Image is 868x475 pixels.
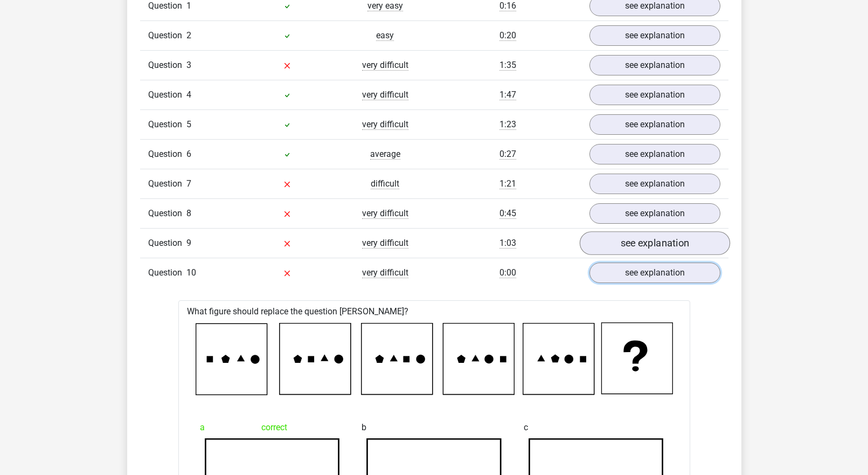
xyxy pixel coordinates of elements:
[589,25,720,46] a: see explanation
[589,55,720,75] a: see explanation
[499,208,516,219] span: 0:45
[200,417,345,438] div: correct
[148,118,186,131] span: Question
[186,119,191,129] span: 5
[589,174,720,194] a: see explanation
[589,203,720,224] a: see explanation
[362,417,366,438] span: b
[499,238,516,249] span: 1:03
[148,88,186,101] span: Question
[148,59,186,72] span: Question
[186,238,191,248] span: 9
[589,114,720,135] a: see explanation
[148,148,186,161] span: Question
[186,178,191,189] span: 7
[589,263,720,283] a: see explanation
[499,60,516,71] span: 1:35
[499,90,516,100] span: 1:47
[499,1,516,11] span: 0:16
[186,30,191,40] span: 2
[186,149,191,159] span: 6
[524,417,528,438] span: c
[499,119,516,130] span: 1:23
[186,90,191,100] span: 4
[148,237,186,250] span: Question
[579,231,730,255] a: see explanation
[362,60,408,71] span: very difficult
[148,207,186,220] span: Question
[362,90,408,100] span: very difficult
[367,1,403,11] span: very easy
[200,417,205,438] span: a
[362,119,408,130] span: very difficult
[499,30,516,41] span: 0:20
[362,208,408,219] span: very difficult
[148,29,186,42] span: Question
[370,149,400,160] span: average
[362,267,408,278] span: very difficult
[589,144,720,164] a: see explanation
[499,149,516,160] span: 0:27
[148,177,186,190] span: Question
[186,208,191,218] span: 8
[186,1,191,11] span: 1
[186,267,196,278] span: 10
[148,266,186,279] span: Question
[376,30,394,41] span: easy
[371,178,399,189] span: difficult
[499,267,516,278] span: 0:00
[589,85,720,105] a: see explanation
[186,60,191,70] span: 3
[362,238,408,249] span: very difficult
[499,178,516,189] span: 1:21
